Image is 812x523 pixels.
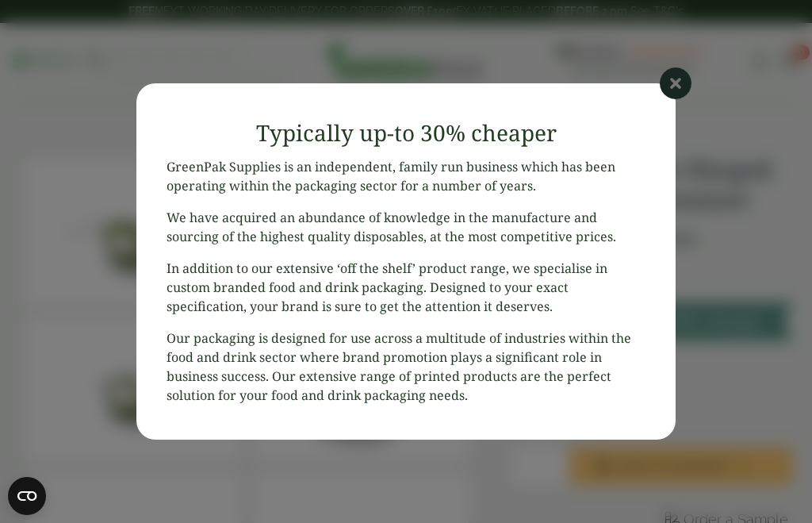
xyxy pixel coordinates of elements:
h3: Typically up-to 30% cheaper [167,120,645,147]
p: In addition to our extensive ‘off the shelf’ product range, we specialise in custom branded food ... [167,259,645,316]
p: Our packaging is designed for use across a multitude of industries within the food and drink sect... [167,329,645,405]
p: We have acquired an abundance of knowledge in the manufacture and sourcing of the highest quality... [167,208,645,246]
p: GreenPak Supplies is an independent, family run business which has been operating within the pack... [167,157,645,195]
button: Open CMP widget [8,477,46,515]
